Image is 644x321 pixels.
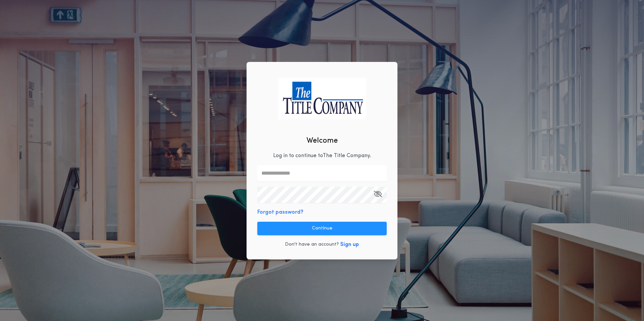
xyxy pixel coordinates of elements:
[285,241,339,248] p: Don't have an account?
[340,241,359,249] button: Sign up
[257,208,303,216] button: Forgot password?
[257,222,387,235] button: Continue
[278,78,366,119] img: logo
[307,135,338,146] h2: Welcome
[273,152,371,160] p: Log in to continue to The Title Company .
